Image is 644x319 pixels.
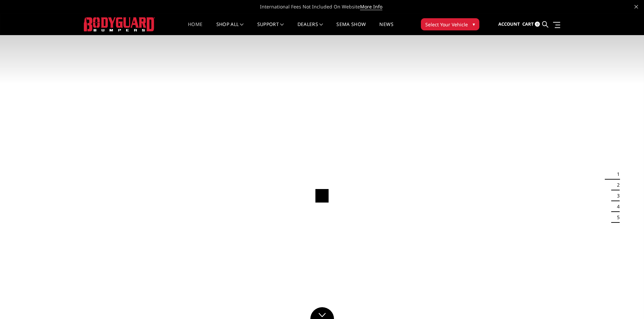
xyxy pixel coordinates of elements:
span: Cart [522,21,534,27]
span: Account [498,21,520,27]
a: More Info [360,3,382,10]
a: Support [257,22,284,35]
a: Cart 0 [522,15,540,33]
button: 1 of 5 [613,169,620,180]
a: shop all [216,22,244,35]
a: Click to Down [310,307,334,319]
img: BODYGUARD BUMPERS [84,17,155,31]
span: Select Your Vehicle [425,21,468,28]
button: 2 of 5 [613,180,620,190]
a: Dealers [297,22,323,35]
button: Select Your Vehicle [421,18,479,30]
span: 0 [535,22,540,27]
span: ▾ [473,21,475,28]
button: 5 of 5 [613,212,620,223]
button: 4 of 5 [613,201,620,212]
a: Account [498,15,520,33]
a: News [379,22,393,35]
button: 3 of 5 [613,190,620,201]
a: Home [188,22,202,35]
a: SEMA Show [336,22,366,35]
